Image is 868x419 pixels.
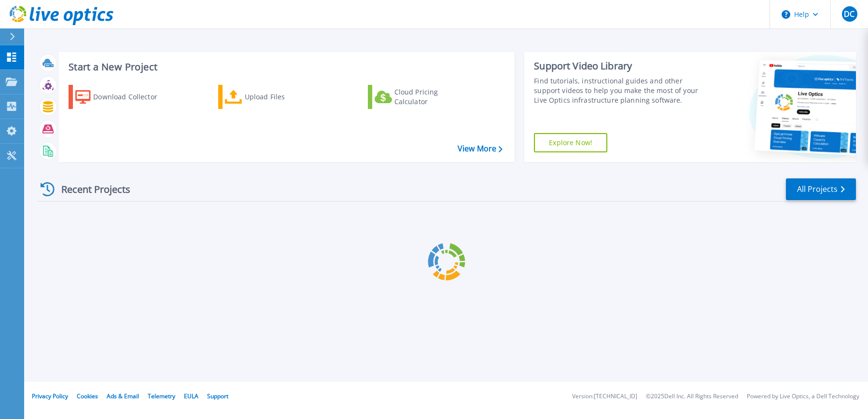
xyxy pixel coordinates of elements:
a: Ads & Email [107,392,139,400]
div: Upload Files [245,87,322,107]
a: All Projects [786,178,856,200]
li: © 2025 Dell Inc. All Rights Reserved [646,393,738,400]
div: Find tutorials, instructional guides and other support videos to help you make the most of your L... [534,76,702,105]
div: Cloud Pricing Calculator [394,87,472,107]
li: Version: [TECHNICAL_ID] [572,393,637,400]
a: Upload Files [218,85,326,109]
div: Download Collector [93,87,170,107]
h3: Start a New Project [69,62,502,72]
a: Telemetry [148,392,175,400]
li: Powered by Live Optics, a Dell Technology [747,393,859,400]
a: Support [207,392,228,400]
a: Explore Now! [534,133,607,152]
a: Privacy Policy [32,392,68,400]
div: Recent Projects [37,177,143,201]
a: Cloud Pricing Calculator [368,85,476,109]
a: View More [458,144,503,153]
a: Cookies [77,392,98,400]
div: Support Video Library [534,60,702,72]
span: DC [844,10,854,18]
a: Download Collector [69,85,176,109]
a: EULA [184,392,198,400]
